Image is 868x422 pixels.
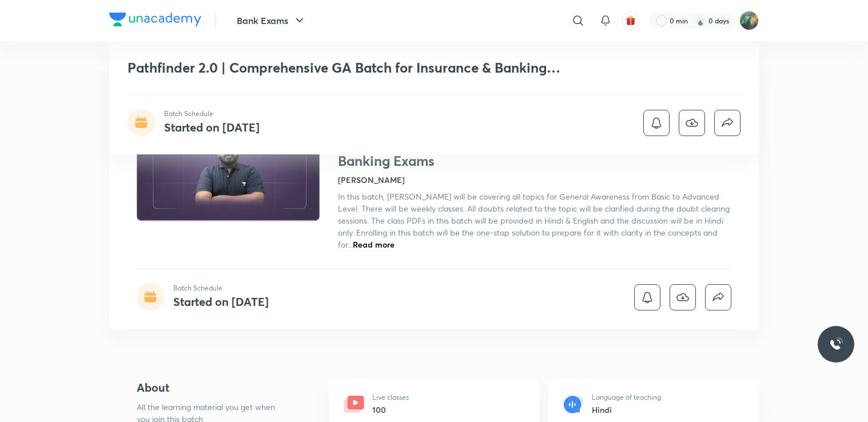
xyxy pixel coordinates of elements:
h6: 100 [372,404,409,416]
p: Language of teaching [592,392,661,403]
h4: Started on [DATE] [164,120,260,135]
p: Live classes [372,392,409,403]
h4: Started on [DATE] [173,294,269,309]
button: Bank Exams [230,9,313,32]
img: streak [695,15,706,26]
a: Company Logo [109,13,201,29]
h1: Pathfinder 2.0 | Comprehensive GA Batch for Insurance & Banking Exams [128,59,575,76]
h4: About [137,379,292,396]
p: Batch Schedule [173,283,269,293]
img: Company Logo [109,13,201,26]
p: Batch Schedule [164,109,260,119]
h1: Pathfinder 2.0 | Comprehensive GA Batch for Insurance & Banking Exams [338,136,731,169]
span: Read more [353,239,395,250]
img: avatar [626,15,636,26]
button: avatar [622,11,640,30]
img: aayushi patil [739,11,759,30]
h4: [PERSON_NAME] [338,174,405,186]
span: In this batch, [PERSON_NAME] will be covering all topics for General Awareness from Basic to Adva... [338,191,730,250]
img: Thumbnail [135,118,321,223]
h6: Hindi [592,404,661,416]
img: ttu [829,337,843,351]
